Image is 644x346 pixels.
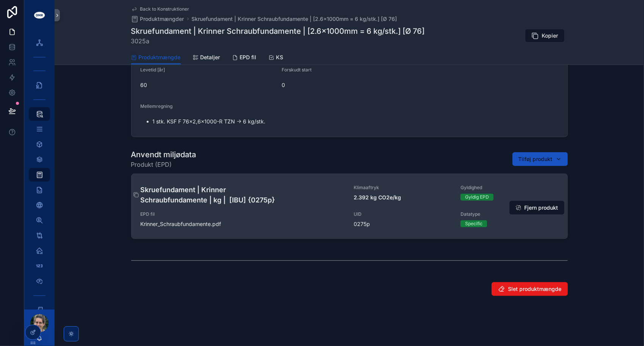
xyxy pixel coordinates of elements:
[354,220,452,228] span: 0275p
[131,36,425,46] span: 3025a
[153,118,558,125] li: 1 stk. KSF F 76x2,6x1000-R TZN -> 6 kg/stk.
[276,54,284,61] span: KS
[193,51,220,66] a: Detaljer
[141,81,276,89] span: 60
[141,185,345,205] h4: Skruefundament | Krinner Schraubfundamente | kg | [IBU] {0275p}
[512,152,568,166] button: Tilføj produkt
[465,220,483,227] div: Specific
[131,149,196,160] h1: Anvendt miljødata
[141,103,173,109] span: Mellemregning
[201,54,220,61] span: Detaljer
[461,211,558,217] span: Datatype
[269,51,284,66] a: KS
[461,185,558,191] span: Gyldighed
[131,15,184,23] a: Produktmængder
[141,211,345,217] span: EPD fil
[131,160,196,169] span: Produkt (EPD)
[240,54,257,61] span: EPD fil
[141,67,165,73] span: Levetid [år]
[140,6,190,12] span: Back to Konstruktioner
[132,174,567,239] a: Skruefundament | Krinner Schraubfundamente | kg | [IBU] {0275p}Klimaaftryk2.392 kg CO2e/kgGyldigh...
[508,285,562,293] span: Slet produktmængde
[282,81,417,89] span: 0
[140,15,184,23] span: Produktmængder
[525,29,565,43] button: Kopier
[131,51,181,65] a: Produktmængde
[33,9,45,21] img: App logo
[139,54,181,61] span: Produktmængde
[131,6,190,12] a: Back to Konstruktioner
[354,211,452,217] span: UID
[509,201,564,215] button: Fjern produkt
[131,26,425,36] h1: Skruefundament | Krinner Schraubfundamente | [2.6x1000mm = 6 kg/stk.] [Ø 76]
[232,51,257,66] a: EPD fil
[354,194,401,201] strong: 2.392 kg CO2e/kg
[519,155,553,163] span: Tilføj produkt
[282,67,312,73] span: Forskudt start
[141,220,211,228] span: Krinner_Schraubfundamente
[354,185,452,191] span: Klimaaftryk
[465,194,489,201] div: Gyldig EPD
[542,32,558,39] span: Kopier
[492,282,568,296] button: Slet produktmængde
[192,15,397,23] a: Skruefundament | Krinner Schraubfundamente | [2.6x1000mm = 6 kg/stk.] [Ø 76]
[24,30,55,310] div: scrollable content
[211,220,221,228] span: .pdf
